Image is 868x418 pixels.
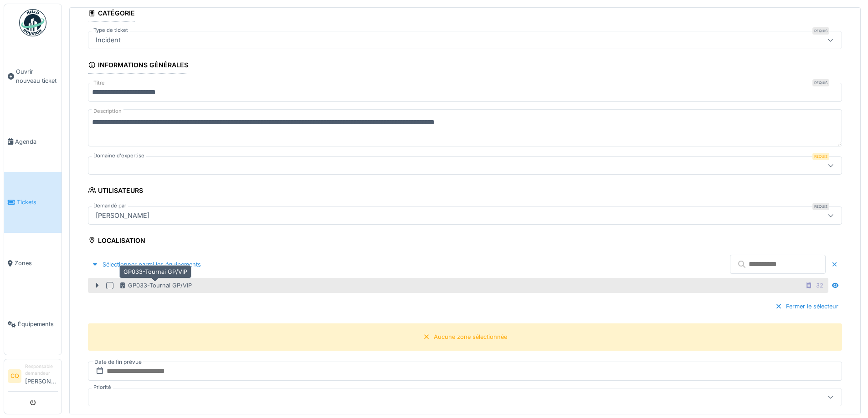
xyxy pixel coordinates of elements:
label: Titre [92,79,107,87]
span: Zones [15,259,58,267]
div: [PERSON_NAME] [92,211,153,221]
div: 32 [816,281,823,290]
span: Tickets [17,198,58,206]
li: CQ [8,369,21,383]
a: Ouvrir nouveau ticket [4,41,62,111]
div: Informations générales [88,58,188,74]
a: Tickets [4,172,62,233]
div: Sélectionner parmi les équipements [88,258,205,271]
span: Agenda [15,137,58,146]
label: Type de ticket [92,26,130,34]
a: CQ Responsable demandeur[PERSON_NAME] [8,363,58,392]
label: Priorité [92,383,113,391]
div: Requis [812,153,829,160]
div: Fermer le sélecteur [771,300,842,312]
div: Localisation [88,234,145,249]
div: GP033-Tournai GP/VIP [119,265,191,278]
img: Badge_color-CXgf-gQk.svg [19,9,46,36]
label: Date de fin prévue [93,357,143,367]
li: [PERSON_NAME] [25,363,58,389]
div: Utilisateurs [88,184,143,199]
div: Requis [812,27,829,35]
div: Catégorie [88,6,135,22]
span: Équipements [18,320,58,328]
div: GP033-Tournai GP/VIP [119,281,192,290]
div: Requis [812,203,829,210]
span: Ouvrir nouveau ticket [16,67,58,85]
label: Domaine d'expertise [92,152,146,160]
a: Zones [4,233,62,294]
div: Aucune zone sélectionnée [434,332,507,341]
label: Description [92,106,123,117]
div: Responsable demandeur [25,363,58,377]
label: Demandé par [92,202,128,210]
div: Requis [812,79,829,86]
div: Incident [92,35,124,45]
a: Équipements [4,294,62,355]
a: Agenda [4,111,62,172]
